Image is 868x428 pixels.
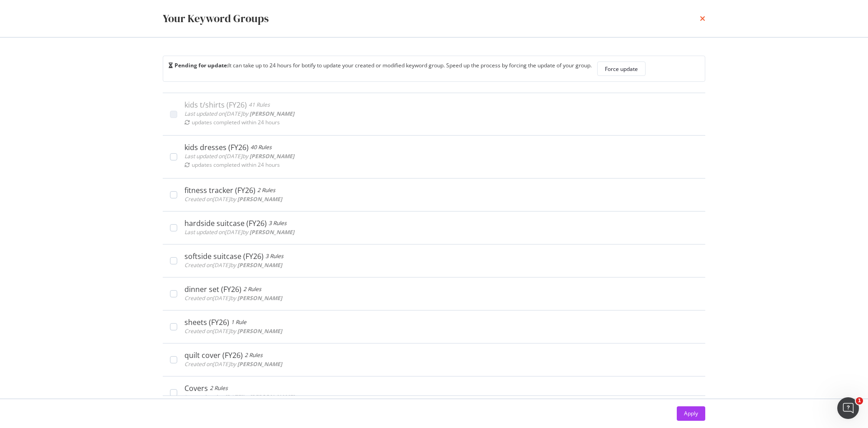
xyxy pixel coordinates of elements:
[250,143,272,152] div: 40 Rules
[237,195,282,203] b: [PERSON_NAME]
[184,195,282,203] span: Created on [DATE] by
[249,100,270,109] div: 41 Rules
[184,360,282,368] span: Created on [DATE] by
[184,219,267,228] div: hardside suitcase (FY26)
[237,327,282,335] b: [PERSON_NAME]
[237,261,282,269] b: [PERSON_NAME]
[163,11,269,26] div: Your Keyword Groups
[210,384,228,393] div: 2 Rules
[184,261,282,269] span: Created on [DATE] by
[856,397,863,404] span: 1
[677,406,705,421] button: Apply
[184,351,243,360] div: quilt cover (FY26)
[269,219,287,228] div: 3 Rules
[257,186,275,195] div: 2 Rules
[184,294,282,302] span: Created on [DATE] by
[684,409,698,417] div: Apply
[250,393,294,401] b: [PERSON_NAME]
[243,285,261,294] div: 2 Rules
[231,318,246,327] div: 1 Rule
[184,152,294,160] span: Last updated on [DATE] by
[184,327,282,335] span: Created on [DATE] by
[184,252,264,261] div: softside suitcase (FY26)
[192,161,280,169] div: updates completed within 24 hours
[175,61,228,69] b: Pending for update:
[184,384,208,393] div: Covers
[250,152,294,160] b: [PERSON_NAME]
[184,228,294,236] span: Last updated on [DATE] by
[184,143,249,152] div: kids dresses (FY26)
[163,396,263,418] button: Create a new Keyword Group
[245,351,263,360] div: 2 Rules
[250,110,294,118] b: [PERSON_NAME]
[169,61,592,76] div: It can take up to 24 hours for botify to update your created or modified keyword group. Speed up ...
[237,294,282,302] b: [PERSON_NAME]
[597,61,646,76] button: Force update
[237,360,282,368] b: [PERSON_NAME]
[184,186,255,195] div: fitness tracker (FY26)
[605,65,638,73] div: Force update
[837,397,859,419] iframe: Intercom live chat
[265,252,283,261] div: 3 Rules
[192,118,280,126] div: updates completed within 24 hours
[184,318,229,327] div: sheets (FY26)
[184,285,241,294] div: dinner set (FY26)
[184,110,294,118] span: Last updated on [DATE] by
[184,100,247,109] div: kids t/shirts (FY26)
[700,11,705,26] div: times
[184,393,294,401] span: Last updated on [DATE] by
[250,228,294,236] b: [PERSON_NAME]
